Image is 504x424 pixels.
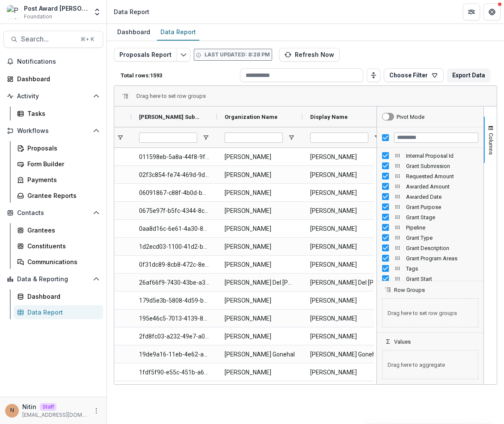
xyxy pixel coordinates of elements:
[406,255,478,262] span: Grant Program Areas
[14,106,103,121] a: Tasks
[310,202,380,220] span: [PERSON_NAME]
[139,328,209,345] span: 2fd8fc03-a232-49e7-a0b1-5ec43fa632de
[7,5,21,19] img: Post Award Jane Coffin Childs Memorial Fund
[114,7,149,16] div: Data Report
[310,274,380,291] span: [PERSON_NAME] Del [PERSON_NAME]
[310,148,380,166] span: [PERSON_NAME]
[24,4,88,13] div: Post Award [PERSON_NAME] Childs Memorial Fund
[397,114,424,120] div: Pivot Mode
[225,114,278,120] span: Organization Name
[406,235,478,241] span: Grant Type
[27,292,96,301] div: Dashboard
[202,134,209,141] button: Open Filter Menu
[139,274,209,291] span: 26af66f9-7430-43be-a391-802f39ace170
[21,35,75,43] span: Search...
[177,48,190,62] button: Edit selected report
[310,310,380,327] span: [PERSON_NAME]
[483,3,501,21] button: Get Help
[382,298,478,327] span: Drag here to set row groups
[406,245,478,251] span: Grant Description
[225,202,295,220] span: [PERSON_NAME]
[288,134,295,141] button: Open Filter Menu
[310,292,380,309] span: [PERSON_NAME]
[394,339,411,345] span: Values
[27,241,96,250] div: Constituents
[27,308,96,317] div: Data Report
[377,222,483,233] div: Pipeline Column
[139,310,209,327] span: 195e46c5-7013-4139-89e0-f9006566d61c
[121,72,237,79] p: Total rows: 1593
[310,166,380,184] span: [PERSON_NAME]
[14,289,103,303] a: Dashboard
[40,403,56,411] p: Staff
[139,256,209,274] span: 0f31dc89-8cb8-472c-8e23-0abbaa3d4fa1
[27,144,96,153] div: Proposals
[117,134,124,141] button: Open Filter Menu
[463,3,480,21] button: Partners
[394,132,478,143] input: Filter Columns Input
[384,68,444,82] button: Choose Filter
[406,153,478,159] span: Internal Proposal Id
[225,166,295,184] span: [PERSON_NAME]
[14,223,103,237] a: Grantees
[377,181,483,191] div: Awarded Amount Column
[406,204,478,210] span: Grant Purpose
[225,364,295,381] span: [PERSON_NAME]
[17,209,89,217] span: Contacts
[406,173,478,180] span: Requested Amount
[377,263,483,274] div: Tags Column
[377,150,483,161] div: Internal Proposal Id Column
[136,93,206,99] div: Row Groups
[279,48,340,62] button: Refresh Now
[488,133,494,155] span: Columns
[377,202,483,212] div: Grant Purpose Column
[225,148,295,166] span: [PERSON_NAME]
[14,305,103,319] a: Data Report
[22,402,36,411] p: Nitin
[22,411,88,419] p: [EMAIL_ADDRESS][DOMAIN_NAME]
[406,265,478,272] span: Tags
[377,243,483,253] div: Grant Description Column
[225,132,283,143] input: Organization Name Filter Input
[91,406,101,416] button: More
[310,328,380,345] span: [PERSON_NAME]
[17,127,89,135] span: Workflows
[3,72,103,86] a: Dashboard
[310,132,368,143] input: Display Name Filter Input
[225,310,295,327] span: [PERSON_NAME]
[139,346,209,363] span: 19de9a16-11eb-4e62-ad3a-9a059680f409
[14,157,103,171] a: Form Builder
[406,194,478,200] span: Awarded Date
[114,48,177,62] button: Proposals Report
[225,328,295,345] span: [PERSON_NAME]
[205,51,270,59] p: Last updated: 8:28 PM
[136,93,206,99] span: Drag here to set row groups
[406,276,478,282] span: Grant Start
[139,166,209,184] span: 02f3c854-fe74-469d-9dde-b1a393686638
[27,226,96,235] div: Grantees
[225,184,295,202] span: [PERSON_NAME]
[114,24,154,41] a: Dashboard
[394,287,425,293] span: Row Groups
[377,253,483,263] div: Grant Program Areas Column
[367,68,380,82] button: Toggle auto height
[79,35,96,44] div: ⌘ + K
[310,364,380,381] span: [PERSON_NAME]
[139,202,209,220] span: 0675e97f-b5fc-4344-8c9a-6fb755334902
[374,134,380,141] button: Open Filter Menu
[447,68,490,82] button: Export Data
[139,238,209,256] span: 1d2ecd03-1100-41d2-b0e5-40ae00fa8de1
[310,256,380,274] span: [PERSON_NAME]
[139,132,197,143] input: Temelio Grant Submission Id Filter Input
[310,114,348,120] span: Display Name
[17,93,89,100] span: Activity
[3,206,103,220] button: Open Contacts
[3,124,103,138] button: Open Workflows
[377,293,483,333] div: Row Groups
[157,26,199,38] div: Data Report
[91,3,103,21] button: Open entity switcher
[310,184,380,202] span: [PERSON_NAME]
[27,257,96,266] div: Communications
[27,109,96,118] div: Tasks
[139,114,202,120] span: [PERSON_NAME] Submission Id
